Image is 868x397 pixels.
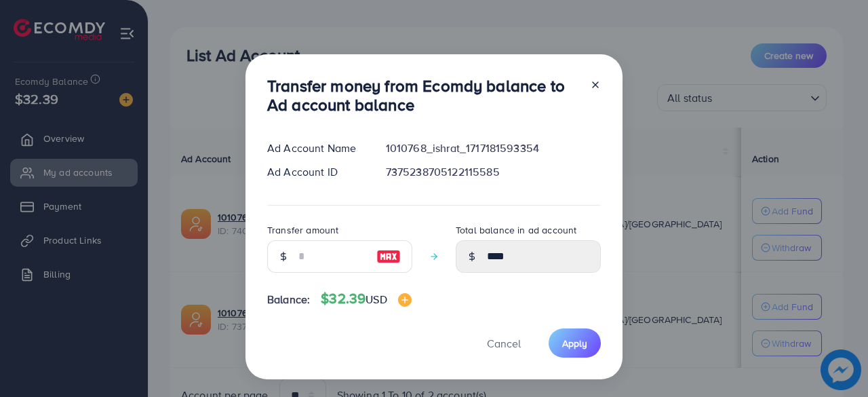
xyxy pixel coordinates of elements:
label: Transfer amount [267,223,338,237]
div: Ad Account Name [256,140,375,156]
button: Cancel [470,328,538,358]
img: image [376,248,401,265]
span: Balance: [267,292,310,307]
span: Apply [562,337,587,350]
button: Apply [549,328,601,358]
img: image [398,293,412,307]
span: USD [366,292,387,307]
span: Cancel [487,336,521,351]
h4: $32.39 [321,290,411,307]
label: Total balance in ad account [456,223,576,237]
div: 1010768_ishrat_1717181593354 [375,140,612,156]
div: 7375238705122115585 [375,164,612,180]
div: Ad Account ID [256,164,375,180]
h3: Transfer money from Ecomdy balance to Ad account balance [267,76,579,115]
